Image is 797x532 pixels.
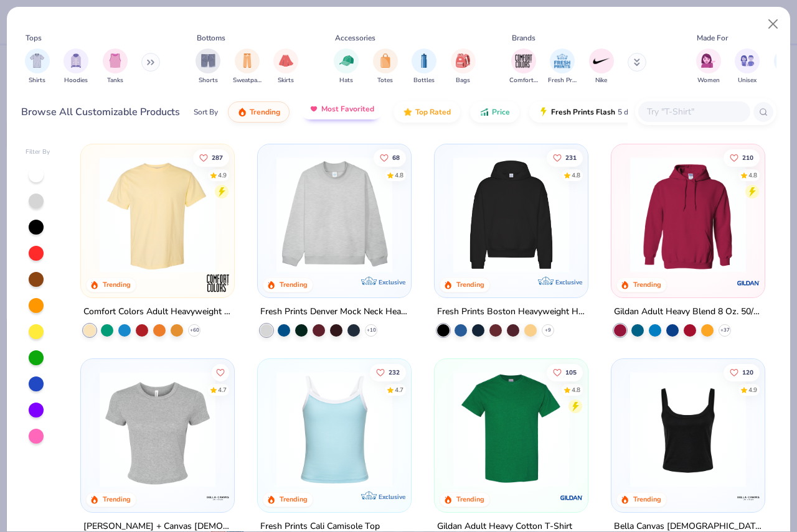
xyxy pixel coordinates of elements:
div: 4.9 [219,170,227,180]
span: 232 [389,369,400,375]
button: Price [470,101,519,123]
span: Price [492,107,510,117]
span: Sweatpants [233,76,262,85]
span: Shirts [29,76,45,85]
img: Comfort Colors Image [514,52,533,70]
img: Shorts Image [201,54,215,68]
div: filter for Hats [334,49,359,85]
span: Most Favorited [321,104,374,114]
span: Fresh Prints Flash [551,107,615,117]
div: filter for Sweatpants [233,49,262,85]
img: a25d9891-da96-49f3-a35e-76288174bf3a [270,371,398,487]
button: filter button [735,49,760,85]
img: most_fav.gif [309,104,319,114]
button: Top Rated [394,101,460,123]
span: Unisex [738,76,757,85]
div: Filter By [26,147,50,157]
div: Fresh Prints Boston Heavyweight Hoodie [437,304,585,320]
button: filter button [696,49,721,85]
button: Like [724,149,760,166]
div: Made For [697,32,728,44]
button: filter button [25,49,50,85]
img: Skirts Image [279,54,293,68]
span: Hoodies [64,76,88,85]
span: Comfort Colors [509,76,538,85]
img: Shirts Image [30,54,44,68]
div: filter for Shorts [196,49,220,85]
div: filter for Women [696,49,721,85]
button: filter button [451,49,476,85]
img: 91acfc32-fd48-4d6b-bdad-a4c1a30ac3fc [447,157,575,273]
span: 120 [742,369,753,375]
button: Fresh Prints Flash5 day delivery [529,101,673,123]
img: 01756b78-01f6-4cc6-8d8a-3c30c1a0c8ac [624,157,752,273]
img: Comfort Colors logo [205,271,230,296]
div: filter for Bags [451,49,476,85]
div: Comfort Colors Adult Heavyweight T-Shirt [83,304,232,320]
img: 029b8af0-80e6-406f-9fdc-fdf898547912 [93,157,222,273]
img: aa15adeb-cc10-480b-b531-6e6e449d5067 [93,371,222,487]
span: Shorts [199,76,218,85]
img: TopRated.gif [403,107,413,117]
div: filter for Tanks [103,49,128,85]
div: Tops [26,32,42,44]
div: Bottoms [197,32,225,44]
button: Trending [228,101,290,123]
div: Gildan Adult Heavy Blend 8 Oz. 50/50 Hooded Sweatshirt [614,304,762,320]
span: Exclusive [555,278,582,286]
img: flash.gif [539,107,549,117]
div: Fresh Prints Denver Mock Neck Heavyweight Sweatshirt [260,304,408,320]
button: filter button [196,49,220,85]
span: + 37 [720,327,729,334]
span: + 9 [545,327,551,334]
img: Gildan logo [735,271,760,296]
span: Trending [250,107,280,117]
div: filter for Skirts [273,49,298,85]
img: f5d85501-0dbb-4ee4-b115-c08fa3845d83 [270,157,398,273]
button: filter button [64,49,88,85]
button: Like [547,363,583,381]
img: Totes Image [379,54,392,68]
div: filter for Unisex [735,49,760,85]
button: filter button [334,49,359,85]
div: filter for Fresh Prints [548,49,577,85]
div: 4.7 [395,385,403,394]
div: filter for Comfort Colors [509,49,538,85]
img: Bella + Canvas logo [205,485,230,510]
span: 231 [565,154,577,161]
img: Hats Image [339,54,354,68]
button: filter button [412,49,436,85]
span: 5 day delivery [618,105,664,119]
span: Bags [456,76,470,85]
span: + 60 [190,327,199,334]
span: Fresh Prints [548,76,577,85]
img: db319196-8705-402d-8b46-62aaa07ed94f [447,371,575,487]
span: Nike [595,76,607,85]
div: filter for Bottles [412,49,436,85]
span: 210 [742,154,753,161]
button: Like [724,363,760,381]
button: Like [547,149,583,166]
span: Tanks [107,76,123,85]
button: Close [762,12,785,36]
div: filter for Totes [373,49,398,85]
div: filter for Hoodies [64,49,88,85]
button: filter button [233,49,262,85]
img: Sweatpants Image [240,54,254,68]
button: Like [194,149,230,166]
span: Exclusive [379,278,405,286]
span: + 10 [367,327,376,334]
span: 105 [565,369,577,375]
button: Like [370,363,406,381]
button: filter button [273,49,298,85]
span: Exclusive [379,492,405,500]
img: Gildan logo [559,485,584,510]
button: filter button [509,49,538,85]
span: Hats [339,76,353,85]
div: 4.7 [219,385,227,394]
img: d4a37e75-5f2b-4aef-9a6e-23330c63bbc0 [575,157,703,273]
div: 4.8 [748,170,757,180]
span: Bottles [413,76,435,85]
div: filter for Shirts [25,49,50,85]
span: 68 [392,154,400,161]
